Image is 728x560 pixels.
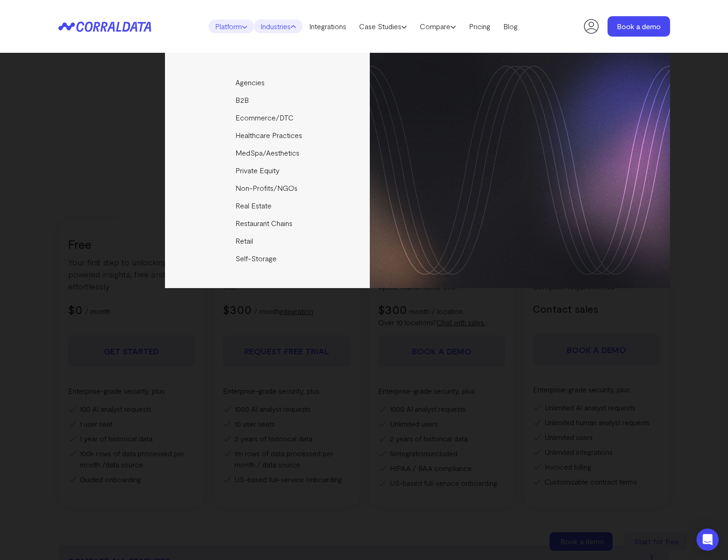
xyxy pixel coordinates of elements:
[209,19,254,33] a: Platform
[165,74,371,91] a: Agencies
[303,19,353,33] a: Integrations
[165,179,371,197] a: Non-Profits/NGOs
[165,144,371,162] a: MedSpa/Aesthetics
[165,109,371,126] a: Ecommerce/DTC
[608,16,670,37] a: Book a demo
[165,91,371,109] a: B2B
[497,19,524,33] a: Blog
[165,250,371,267] a: Self-Storage
[165,232,371,250] a: Retail
[696,529,719,551] div: Open Intercom Messenger
[413,19,462,33] a: Compare
[165,197,371,214] a: Real Estate
[165,214,371,232] a: Restaurant Chains
[165,162,371,179] a: Private Equity
[353,19,413,33] a: Case Studies
[254,19,303,33] a: Industries
[165,126,371,144] a: Healthcare Practices
[462,19,497,33] a: Pricing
